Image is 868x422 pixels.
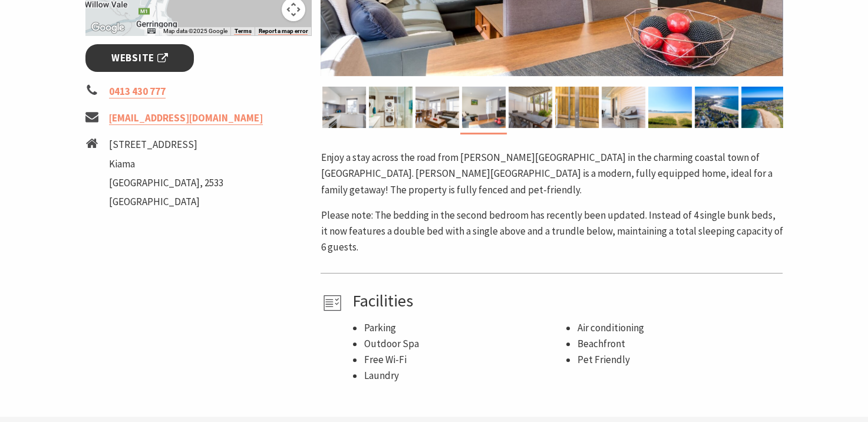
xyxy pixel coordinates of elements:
li: Parking [364,320,565,336]
li: Laundry [364,368,565,384]
li: Beachfront [577,336,778,352]
li: Pet Friendly [577,352,778,368]
li: [GEOGRAPHIC_DATA] [109,194,223,210]
img: Google [88,20,127,35]
li: Air conditioning [577,320,778,336]
p: Enjoy a stay across the road from [PERSON_NAME][GEOGRAPHIC_DATA] in the charming coastal town of ... [321,150,783,198]
a: Open this area in Google Maps (opens a new window) [88,20,127,35]
a: [EMAIL_ADDRESS][DOMAIN_NAME] [109,111,263,125]
h4: Facilities [352,291,778,311]
span: Map data ©2025 Google [163,28,227,34]
li: Free Wi-Fi [364,352,565,368]
a: Terms (opens in new tab) [234,28,251,35]
p: Please note: The bedding in the second bedroom has recently been updated. Instead of 4 single bun... [321,207,783,256]
li: [STREET_ADDRESS] [109,137,223,153]
a: Website [85,44,194,72]
span: Website [111,50,168,66]
button: Keyboard shortcuts [147,27,156,35]
a: 0413 430 777 [109,85,166,98]
li: Outdoor Spa [364,336,565,352]
li: Kiama [109,156,223,172]
li: [GEOGRAPHIC_DATA], 2533 [109,175,223,191]
a: Report a map error [258,28,308,35]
